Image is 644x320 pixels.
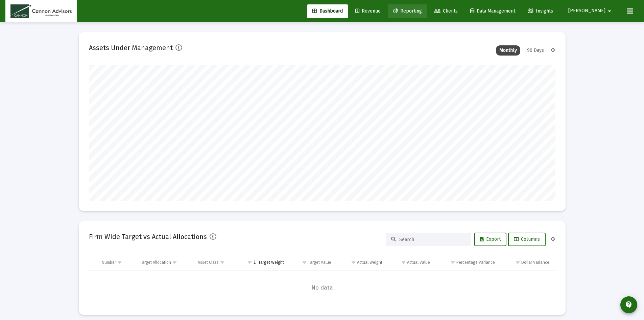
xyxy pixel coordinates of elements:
[470,8,515,14] span: Data Management
[350,4,386,18] a: Revenue
[117,260,122,265] span: Show filter options for column 'Number'
[515,260,520,265] span: Show filter options for column 'Dollar Variance'
[97,254,136,271] td: Column Number
[89,284,555,292] span: No data
[102,260,116,265] div: Number
[258,260,284,265] div: Target Weight
[514,236,540,242] span: Columns
[496,45,520,56] div: Monthly
[238,254,289,271] td: Column Target Weight
[450,260,455,265] span: Show filter options for column 'Percentage Variance'
[401,260,406,265] span: Show filter options for column 'Actual Value'
[429,4,463,18] a: Clients
[357,260,382,265] div: Actual Weight
[435,254,500,271] td: Column Percentage Variance
[605,4,614,18] mat-icon: arrow_drop_down
[289,254,336,271] td: Column Target Value
[220,260,225,265] span: Show filter options for column 'Asset Class'
[307,4,348,18] a: Dashboard
[193,254,238,271] td: Column Asset Class
[387,254,435,271] td: Column Actual Value
[89,231,207,242] h2: Firm Wide Target vs Actual Allocations
[135,254,193,271] td: Column Target Allocation
[407,260,430,265] div: Actual Value
[302,260,307,265] span: Show filter options for column 'Target Value'
[456,260,495,265] div: Percentage Variance
[198,260,219,265] div: Asset Class
[522,4,558,18] a: Insights
[474,233,506,246] button: Export
[140,260,171,265] div: Target Allocation
[351,260,356,265] span: Show filter options for column 'Actual Weight'
[528,8,553,14] span: Insights
[434,8,458,14] span: Clients
[308,260,331,265] div: Target Value
[388,4,427,18] a: Reporting
[355,8,381,14] span: Revenue
[247,260,252,265] span: Show filter options for column 'Target Weight'
[312,8,343,14] span: Dashboard
[560,4,622,18] button: [PERSON_NAME]
[625,301,633,309] mat-icon: contact_support
[89,254,555,305] div: Data grid
[480,236,501,242] span: Export
[89,42,173,53] h2: Assets Under Management
[465,4,521,18] a: Data Management
[521,260,549,265] div: Dollar Variance
[500,254,555,271] td: Column Dollar Variance
[393,8,422,14] span: Reporting
[10,4,72,18] img: Dashboard
[336,254,387,271] td: Column Actual Weight
[508,233,546,246] button: Columns
[568,8,605,14] span: [PERSON_NAME]
[399,237,466,242] input: Search
[172,260,177,265] span: Show filter options for column 'Target Allocation'
[524,45,547,56] div: 90 Days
